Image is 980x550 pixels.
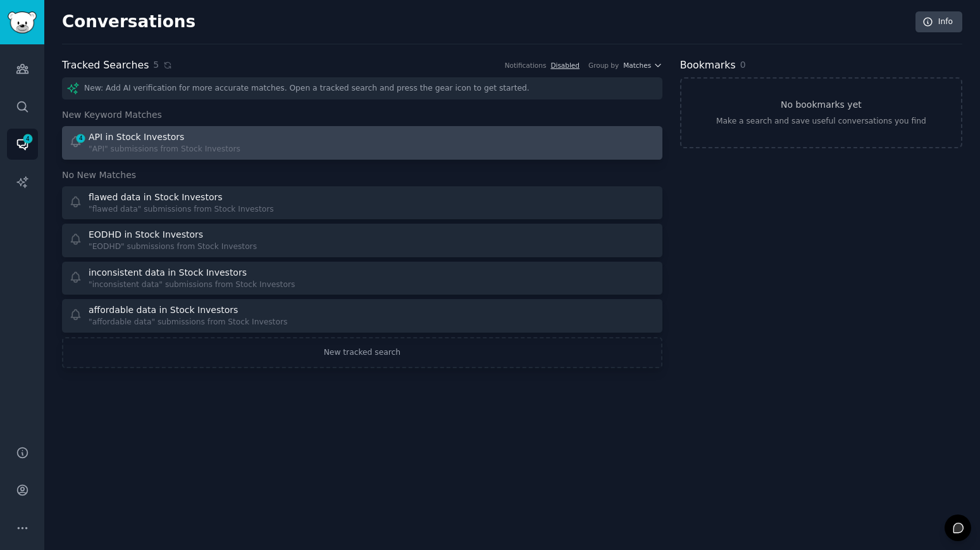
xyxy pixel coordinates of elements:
[62,299,662,333] a: affordable data in Stock Investors"affordable data" submissions from Stock Investors
[89,131,184,144] div: API in Stock Investors
[75,134,87,143] span: 4
[62,262,662,295] a: inconsistent data in Stock Investors"inconsistent data" submissions from Stock Investors
[623,61,651,70] span: Matches
[153,58,159,72] span: 5
[716,116,926,127] div: Make a search and save useful conversations you find
[680,77,962,148] a: No bookmarks yetMake a search and save useful conversations you find
[62,169,136,182] span: No New Matches
[740,60,746,70] span: 0
[62,108,162,122] span: New Keyword Matches
[588,61,619,70] div: Group by
[62,12,195,32] h2: Conversations
[89,228,203,241] div: EODHD in Stock Investors
[89,279,295,291] div: "inconsistent data" submissions from Stock Investors
[62,58,149,74] h2: Tracked Searches
[505,61,547,70] div: Notifications
[680,58,736,74] h2: Bookmarks
[89,241,257,253] div: "EODHD" submissions from Stock Investors
[7,129,38,160] a: 4
[915,11,962,33] a: Info
[62,224,662,257] a: EODHD in Stock Investors"EODHD" submissions from Stock Investors
[89,191,223,204] div: flawed data in Stock Investors
[62,126,662,160] a: 4API in Stock Investors"API" submissions from Stock Investors
[781,98,862,112] h3: No bookmarks yet
[89,266,247,279] div: inconsistent data in Stock Investors
[89,304,238,317] div: affordable data in Stock Investors
[89,204,274,215] div: "flawed data" submissions from Stock Investors
[623,61,662,70] button: Matches
[550,61,580,69] a: Disabled
[89,317,287,328] div: "affordable data" submissions from Stock Investors
[62,77,662,99] div: New: Add AI verification for more accurate matches. Open a tracked search and press the gear icon...
[89,144,240,155] div: "API" submissions from Stock Investors
[62,186,662,220] a: flawed data in Stock Investors"flawed data" submissions from Stock Investors
[22,134,34,143] span: 4
[62,337,662,369] a: New tracked search
[8,11,37,34] img: GummySearch logo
